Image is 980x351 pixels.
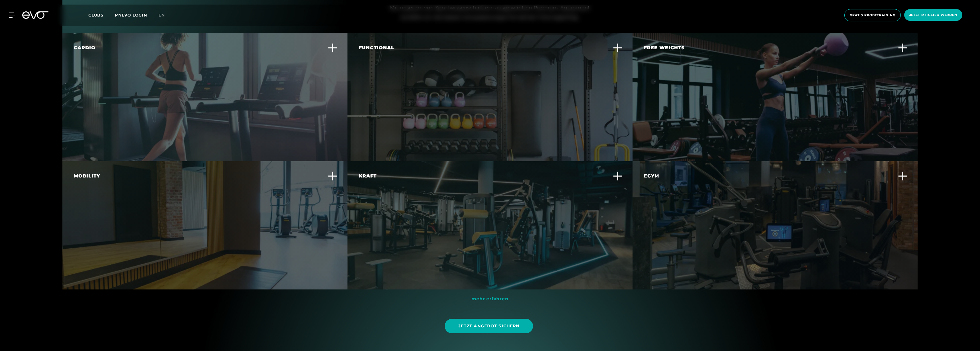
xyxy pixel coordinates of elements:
[471,296,508,301] span: mehr erfahren
[115,13,147,18] a: MYEVO LOGIN
[74,44,95,51] div: Cardio
[445,315,536,338] a: Jetzt Angebot sichern
[471,296,508,301] a: mehr erfahren
[843,9,902,21] a: Gratis Probetraining
[158,12,172,19] a: en
[644,173,659,179] div: Egym
[74,173,100,179] div: Mobility
[909,13,957,17] span: Jetzt Mitglied werden
[158,13,165,18] span: en
[88,12,115,18] a: Clubs
[88,13,103,18] span: Clubs
[850,13,895,18] span: Gratis Probetraining
[458,323,520,329] span: Jetzt Angebot sichern
[902,9,964,21] a: Jetzt Mitglied werden
[359,173,377,179] div: Kraft
[359,44,394,51] div: Functional
[644,44,685,51] div: Free Weights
